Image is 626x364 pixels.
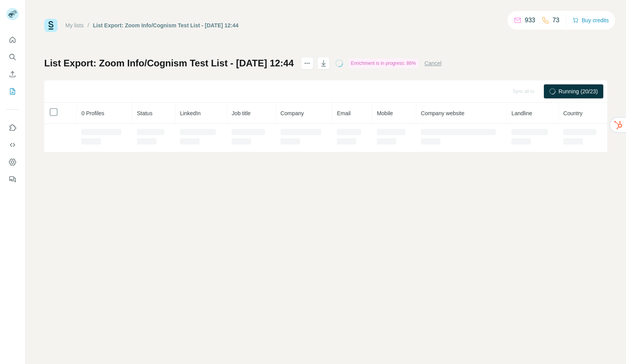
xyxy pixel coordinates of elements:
button: Dashboard [6,155,19,169]
button: Feedback [6,172,19,186]
button: Enrich CSV [6,67,19,81]
span: Country [563,110,583,116]
div: List Export: Zoom Info/Cognism Test List - [DATE] 12:44 [93,21,239,29]
span: 0 Profiles [81,110,104,116]
button: Search [6,50,19,64]
div: Enrichment is in progress: 86% [349,59,418,68]
p: 73 [552,16,559,25]
button: Use Surfe on LinkedIn [6,121,19,135]
button: Cancel [425,59,442,67]
button: Buy credits [572,15,609,26]
span: Running (20/23) [559,87,598,95]
li: / [88,21,89,29]
span: Job title [232,110,250,116]
span: Landline [511,110,532,116]
img: Surfe Logo [44,19,58,32]
button: Quick start [6,33,19,47]
button: actions [301,57,313,70]
button: Use Surfe API [6,138,19,152]
span: Status [137,110,153,116]
span: Company [281,110,304,116]
span: LinkedIn [180,110,201,116]
button: My lists [6,84,19,98]
span: Company website [421,110,464,116]
span: Mobile [377,110,393,116]
h1: List Export: Zoom Info/Cognism Test List - [DATE] 12:44 [44,57,294,70]
a: My lists [65,22,84,29]
span: Email [337,110,351,116]
p: 933 [525,16,535,25]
